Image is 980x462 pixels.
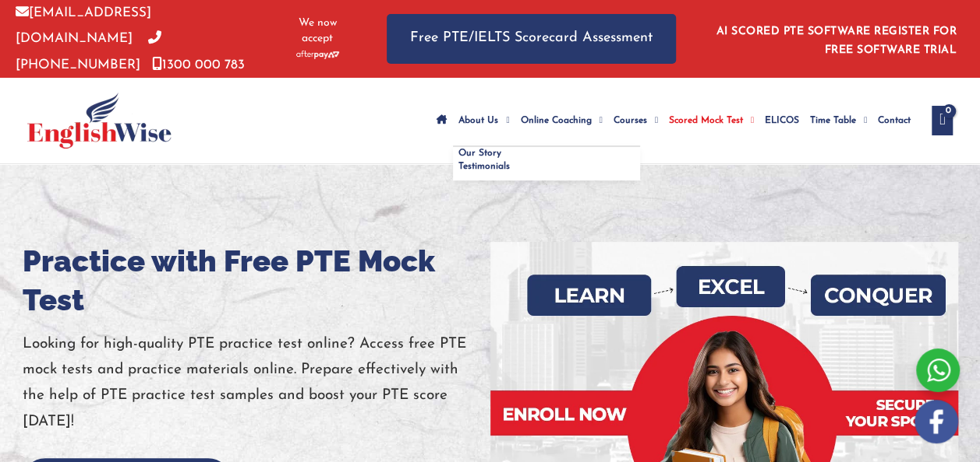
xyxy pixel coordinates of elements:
a: View Shopping Cart, empty [932,106,953,135]
nav: Site Navigation: Main Menu [431,93,916,148]
span: Time Table [810,93,856,148]
span: Courses [614,93,647,148]
img: cropped-ew-logo [27,93,172,149]
span: Our Story [458,149,501,158]
img: white-facebook.png [915,400,958,443]
span: ELICOS [765,93,799,148]
a: [EMAIL_ADDRESS][DOMAIN_NAME] [16,6,151,45]
a: 1300 000 783 [152,58,245,72]
span: Menu Toggle [856,93,867,148]
h1: Practice with Free PTE Mock Test [23,242,490,320]
img: Afterpay-Logo [296,51,339,59]
a: Free PTE/IELTS Scorecard Assessment [387,14,676,63]
a: Testimonials [453,160,640,180]
a: ELICOS [759,93,805,148]
a: [PHONE_NUMBER] [16,32,161,71]
span: Menu Toggle [743,93,754,148]
a: About UsMenu Toggle [453,93,515,148]
p: Looking for high-quality PTE practice test online? Access free PTE mock tests and practice materi... [23,331,490,435]
span: About Us [458,93,498,148]
a: Our Story [453,147,640,160]
span: Menu Toggle [498,93,509,148]
span: Contact [878,93,911,148]
a: Contact [872,93,916,148]
span: Menu Toggle [591,93,602,148]
span: We now accept [288,16,348,47]
a: Online CoachingMenu Toggle [515,93,607,148]
span: Online Coaching [520,93,591,148]
span: Scored Mock Test [669,93,743,148]
a: AI SCORED PTE SOFTWARE REGISTER FOR FREE SOFTWARE TRIAL [716,26,957,56]
a: Scored Mock TestMenu Toggle [663,93,759,148]
a: CoursesMenu Toggle [608,93,663,148]
aside: Header Widget 1 [707,13,964,64]
span: Menu Toggle [647,93,658,148]
a: Time TableMenu Toggle [805,93,872,148]
span: Testimonials [458,162,510,171]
